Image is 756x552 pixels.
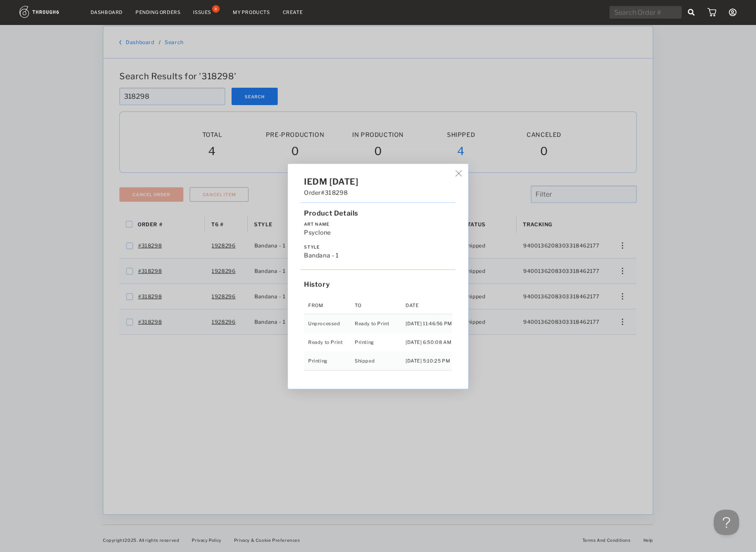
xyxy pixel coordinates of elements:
a: Dashboard [91,9,123,15]
img: icon_button_x_thin.7ff7c24d.svg [455,170,462,176]
span: IEDM [DATE] [304,176,359,186]
td: Printing [355,333,406,351]
div: 8 [212,5,220,13]
th: Date [406,297,452,313]
td: [DATE] 11:46:56 PM [406,313,452,333]
label: Style [304,244,452,249]
label: Art Name [304,221,452,226]
span: Product Details [304,209,358,217]
img: icon_cart.dab5cea1.svg [707,8,716,17]
input: Search Order # [610,6,682,19]
iframe: Toggle Customer Support [714,510,739,535]
td: [DATE] 5:10:25 PM [406,351,452,370]
a: My Products [233,9,270,15]
span: Order #318298 [304,189,348,196]
span: History [304,280,330,288]
a: Create [283,9,303,15]
td: Ready to Print [355,313,406,333]
img: logo.1c10ca64.svg [19,6,78,18]
th: To [355,297,406,313]
td: [DATE] 6:50:08 AM [406,333,452,351]
span: Bandana - 1 [304,251,339,258]
a: Issues8 [193,8,220,16]
td: Unprocessed [304,313,355,333]
td: Shipped [355,351,406,370]
td: Printing [304,351,355,370]
td: Ready to Print [304,333,355,351]
a: Pending Orders [135,9,180,15]
span: Psyclone [304,228,331,236]
div: Issues [193,9,211,15]
th: From [304,297,355,313]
